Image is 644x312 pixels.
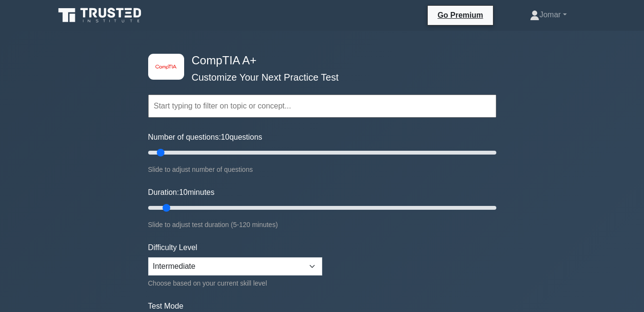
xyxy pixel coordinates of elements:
[148,242,198,253] label: Difficulty Level
[221,133,230,141] span: 10
[148,95,496,118] input: Start typing to filter on topic or concept...
[148,300,496,312] label: Test Mode
[148,187,215,198] label: Duration: minutes
[432,9,489,21] a: Go Premium
[507,5,590,24] a: Jomar
[148,277,322,289] div: Choose based on your current skill level
[148,164,496,175] div: Slide to adjust number of questions
[148,132,262,143] label: Number of questions: questions
[148,219,496,230] div: Slide to adjust test duration (5-120 minutes)
[179,188,187,196] span: 10
[188,54,449,68] h4: CompTIA A+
